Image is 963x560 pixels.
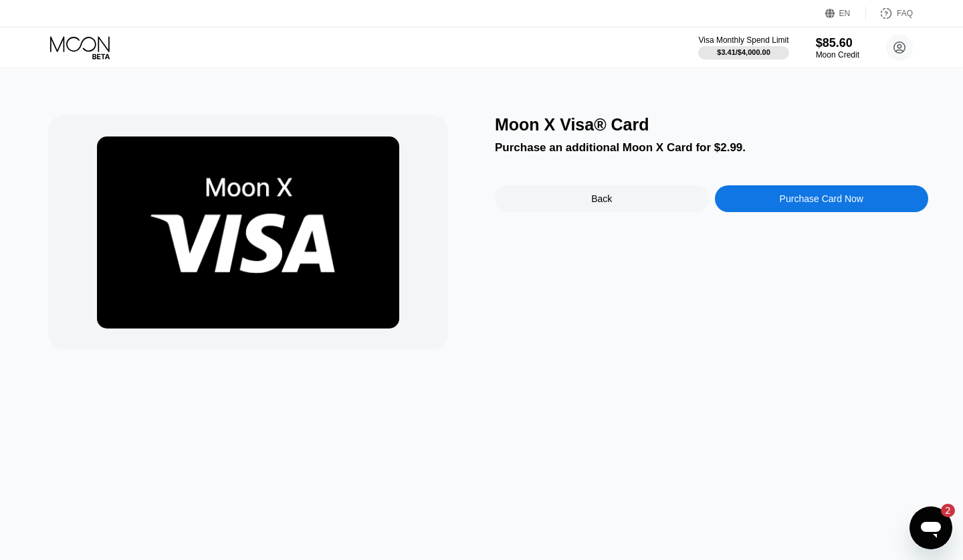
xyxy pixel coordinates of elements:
div: Visa Monthly Spend Limit$3.41/$4,000.00 [698,35,788,60]
div: Back [495,185,709,212]
div: Moon X Visa® Card [495,115,928,134]
div: Purchase Card Now [715,185,929,212]
div: Moon Credit [816,50,859,60]
div: EN [825,7,866,20]
div: $85.60Moon Credit [816,36,859,60]
iframe: Button to launch messaging window, 2 unread messages [909,506,952,549]
div: $3.41 / $4,000.00 [717,48,770,56]
div: EN [839,9,851,18]
div: Purchase an additional Moon X Card for $2.99. [495,141,928,155]
div: FAQ [897,9,913,18]
iframe: Number of unread messages [928,504,955,517]
div: Back [591,193,612,204]
div: $85.60 [816,36,859,50]
div: Visa Monthly Spend Limit [698,35,788,45]
div: Purchase Card Now [780,193,863,204]
div: FAQ [866,7,913,20]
